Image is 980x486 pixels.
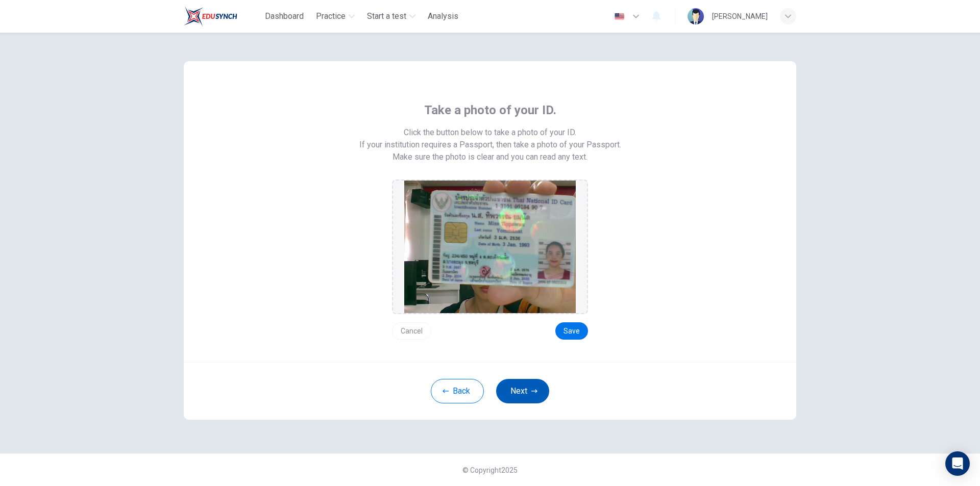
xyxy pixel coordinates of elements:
span: Make sure the photo is clear and you can read any text. [393,151,587,163]
button: Next [496,379,549,403]
a: Train Test logo [184,6,261,27]
button: Practice [312,7,359,25]
button: Start a test [363,7,420,25]
button: Analysis [424,7,462,25]
div: Open Intercom Messenger [945,451,970,476]
img: en [613,13,626,20]
span: Dashboard [265,10,304,22]
span: Practice [316,10,346,22]
span: Start a test [367,10,406,22]
span: © Copyright 2025 [462,466,518,474]
img: preview screemshot [404,181,576,313]
div: [PERSON_NAME] [712,10,768,22]
span: Click the button below to take a photo of your ID. If your institution requires a Passport, then ... [359,126,621,151]
button: Cancel [392,322,431,340]
span: Analysis [428,10,458,22]
img: Profile picture [688,8,704,24]
button: Back [431,379,484,403]
button: Save [555,322,588,340]
span: Take a photo of your ID. [424,102,556,118]
button: Dashboard [261,7,308,25]
img: Train Test logo [184,6,237,27]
